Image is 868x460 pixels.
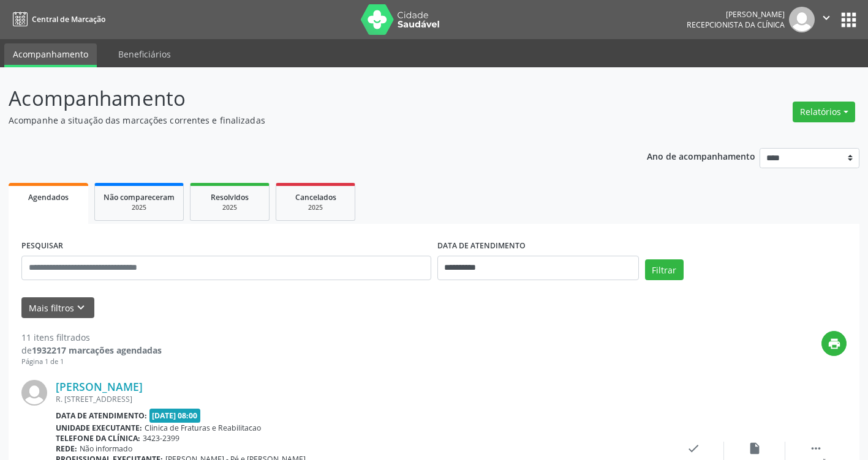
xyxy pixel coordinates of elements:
div: 11 itens filtrados [21,331,162,344]
button:  [815,7,838,32]
span: Central de Marcação [32,14,105,24]
div: 2025 [199,203,260,212]
a: Acompanhamento [4,43,97,67]
img: img [789,7,815,32]
strong: 1932217 marcações agendadas [32,344,162,356]
span: Cancelados [295,192,336,202]
button: print [821,331,847,356]
i: print [828,337,841,351]
a: Central de Marcação [9,9,105,29]
i: check [687,442,700,455]
p: Acompanhamento [9,83,604,114]
b: Data de atendimento: [56,410,147,421]
span: Não compareceram [104,192,175,202]
button: Relatórios [793,102,855,122]
i:  [820,11,833,24]
label: DATA DE ATENDIMENTO [437,237,526,256]
div: de [21,344,162,357]
span: Agendados [28,192,69,202]
label: PESQUISAR [21,237,63,256]
b: Unidade executante: [56,423,142,433]
span: Recepcionista da clínica [687,20,785,30]
span: 3423-2399 [143,433,179,443]
p: Ano de acompanhamento [647,148,755,163]
a: Beneficiários [110,43,179,65]
img: img [21,380,47,406]
span: Resolvidos [211,192,249,202]
button: Mais filtroskeyboard_arrow_down [21,297,94,319]
i:  [809,442,823,455]
b: Rede: [56,443,77,454]
button: Filtrar [645,259,684,280]
span: Não informado [80,443,132,454]
button: apps [838,9,859,31]
p: Acompanhe a situação das marcações correntes e finalizadas [9,114,604,127]
div: [PERSON_NAME] [687,9,785,20]
span: [DATE] 08:00 [149,409,201,423]
div: 2025 [285,203,346,212]
i: insert_drive_file [748,442,761,455]
i: keyboard_arrow_down [74,301,88,314]
a: [PERSON_NAME] [56,380,143,393]
div: 2025 [104,203,175,212]
div: R. [STREET_ADDRESS] [56,394,663,404]
span: Clinica de Fraturas e Reabilitacao [145,423,261,433]
div: Página 1 de 1 [21,357,162,367]
b: Telefone da clínica: [56,433,140,443]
